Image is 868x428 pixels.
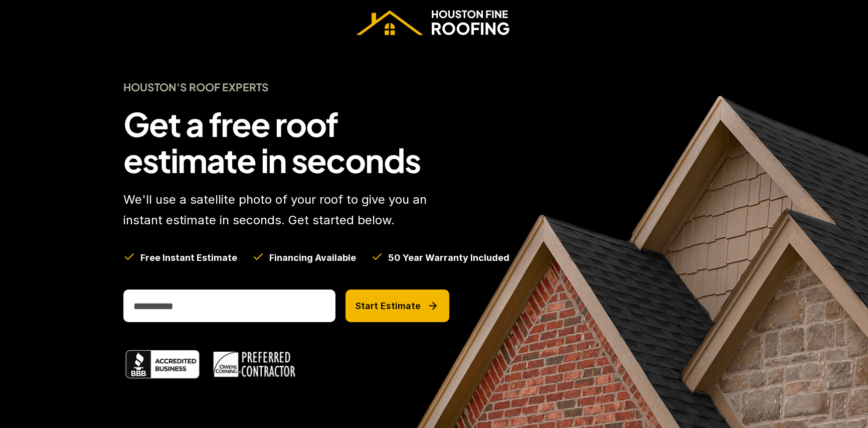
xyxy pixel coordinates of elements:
h5: 50 Year Warranty Included [388,251,509,264]
h4: Houston's Roof Experts [123,80,449,94]
h5: Free Instant Estimate [140,251,237,264]
button: Start Estimate [345,290,449,322]
h5: Financing Available [269,251,356,264]
p: We'll use a satellite photo of your roof to give you an instant estimate in seconds. Get started ... [123,190,449,231]
p: Start Estimate [356,301,421,312]
h1: Get a free roof estimate in seconds [123,106,449,178]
